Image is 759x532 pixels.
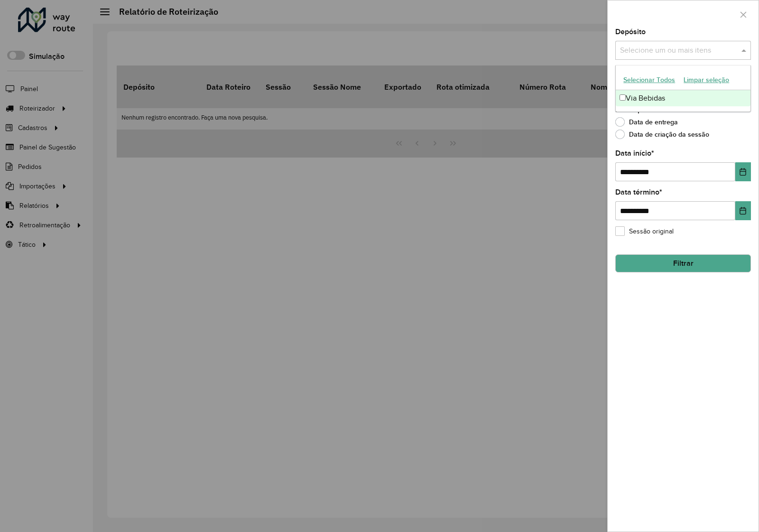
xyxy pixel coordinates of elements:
[615,187,662,198] label: Data término
[735,201,751,220] button: Choose Date
[619,73,679,87] button: Selecionar Todos
[615,130,709,139] label: Data de criação da sessão
[615,26,646,37] label: Depósito
[615,254,751,272] button: Filtrar
[616,90,750,106] div: Via Bebidas
[735,162,751,181] button: Choose Date
[615,117,678,127] label: Data de entrega
[679,73,733,87] button: Limpar seleção
[615,148,654,159] label: Data início
[615,226,674,236] label: Sessão original
[615,65,751,112] ng-dropdown-panel: Options list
